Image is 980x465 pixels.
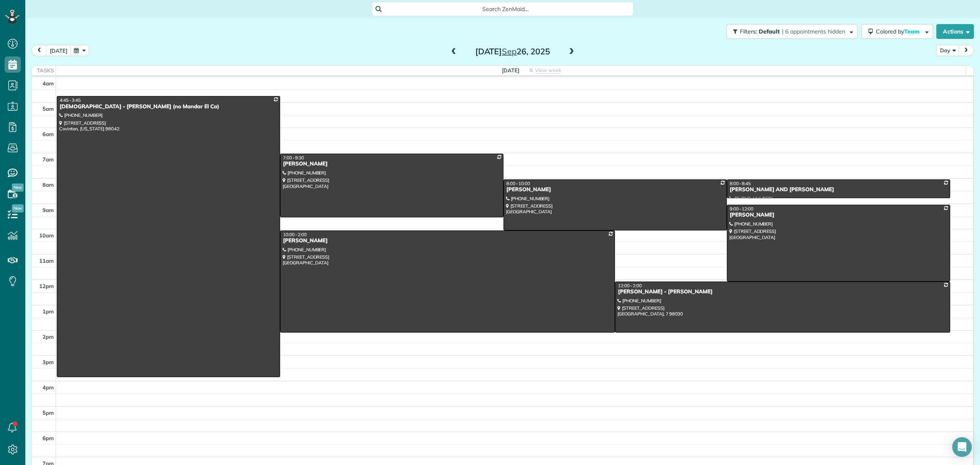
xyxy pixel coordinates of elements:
button: Colored byTeam [862,24,933,39]
span: 2pm [42,333,54,340]
span: View week [535,67,561,74]
span: 5am [42,105,54,112]
span: Default [759,28,780,35]
span: 1pm [42,308,54,315]
button: next [958,45,974,56]
span: 11am [39,257,54,264]
span: 4am [42,80,54,87]
button: Actions [936,24,974,39]
div: [DEMOGRAPHIC_DATA] - [PERSON_NAME] (no Mandar El Ca) [59,103,278,110]
span: 4pm [42,384,54,391]
div: [PERSON_NAME] [283,161,501,168]
span: [DATE] [502,67,519,74]
span: 4:45 - 3:45 [60,97,81,103]
span: 7:00 - 9:30 [283,155,304,161]
div: [PERSON_NAME] [506,186,724,193]
span: 12pm [39,283,54,289]
span: 8am [42,181,54,188]
th: Tasks [32,66,56,75]
span: Sep [502,46,517,56]
button: Filters: Default | 6 appointments hidden [726,24,857,39]
span: Filters: [740,28,757,35]
div: [PERSON_NAME] [729,212,948,219]
span: 8:00 - 8:45 [730,181,751,186]
span: 12:00 - 2:00 [618,283,641,288]
span: New [12,183,24,192]
span: 9am [42,207,54,213]
span: 10am [39,232,54,239]
button: Day [936,45,959,56]
button: [DATE] [46,45,71,56]
span: 10:00 - 2:00 [283,232,307,237]
span: Colored by [876,28,922,35]
div: Open Intercom Messenger [952,437,972,457]
span: 8:00 - 10:00 [506,181,530,186]
a: Filters: Default | 6 appointments hidden [722,24,857,39]
span: 9:00 - 12:00 [730,206,753,212]
span: | 6 appointments hidden [782,28,845,35]
div: [PERSON_NAME] [283,237,612,244]
span: New [12,204,24,212]
div: [PERSON_NAME] AND [PERSON_NAME] [729,186,948,193]
span: 3pm [42,359,54,365]
span: 5pm [42,409,54,416]
span: 6pm [42,435,54,441]
span: 7am [42,156,54,163]
button: prev [31,45,47,56]
h2: [DATE] 26, 2025 [461,47,563,56]
span: Team [904,28,921,35]
div: [PERSON_NAME] - [PERSON_NAME] [617,288,947,295]
span: 6am [42,131,54,137]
